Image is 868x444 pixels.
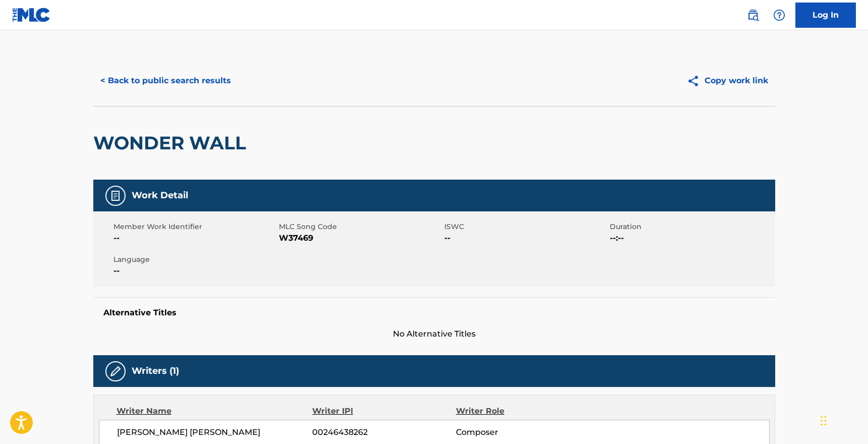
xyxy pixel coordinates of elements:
span: -- [113,232,276,244]
span: Duration [610,221,773,232]
span: -- [444,232,607,244]
div: Help [769,5,789,25]
a: Log In [795,3,856,28]
h5: Work Detail [132,190,188,201]
span: [PERSON_NAME] [PERSON_NAME] [117,426,313,438]
button: < Back to public search results [93,68,238,93]
span: No Alternative Titles [93,328,775,340]
div: Writer IPI [312,405,456,417]
span: 00246438262 [312,426,455,438]
img: help [773,9,785,21]
h2: WONDER WALL [93,132,251,154]
span: ISWC [444,221,607,232]
span: Member Work Identifier [113,221,276,232]
span: W37469 [279,232,442,244]
span: Composer [456,426,587,438]
span: --:-- [610,232,773,244]
button: Copy work link [680,68,775,93]
img: MLC Logo [12,8,51,22]
img: Copy work link [687,75,705,87]
iframe: Chat Widget [818,396,868,444]
h5: Writers (1) [132,365,179,377]
a: Public Search [743,5,763,25]
img: Work Detail [109,190,122,202]
div: Drag [821,406,827,436]
div: Writer Role [456,405,587,417]
span: -- [113,265,276,277]
img: search [747,9,759,21]
span: Language [113,254,276,265]
span: MLC Song Code [279,221,442,232]
div: Writer Name [117,405,313,417]
img: Writers [109,365,122,377]
h5: Alternative Titles [103,308,765,318]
